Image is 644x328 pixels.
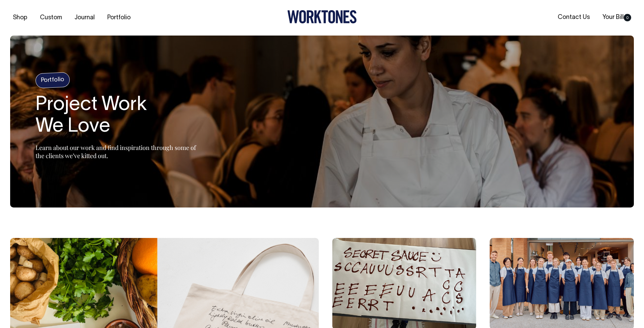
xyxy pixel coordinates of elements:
a: Journal [72,12,97,23]
a: Custom [37,12,65,23]
a: Your Bill0 [600,12,634,23]
a: Portfolio [105,12,133,23]
span: 0 [624,14,631,21]
p: Learn about our work and find inspiration through some of the clients we’ve kitted out. [36,144,205,160]
a: Shop [10,12,30,23]
h1: Project Work We Love [36,94,205,138]
a: Contact Us [555,12,593,23]
h4: Portfolio [35,72,70,88]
